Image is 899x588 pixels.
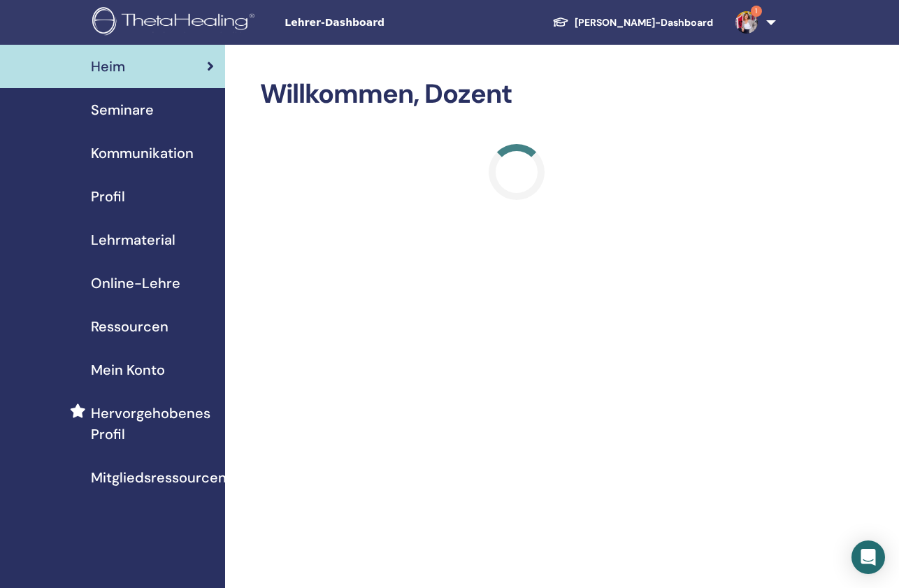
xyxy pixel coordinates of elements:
span: Lehrmaterial [91,229,175,250]
a: [PERSON_NAME]-Dashboard [541,10,724,36]
img: logo.png [92,7,259,38]
img: graduation-cap-white.svg [552,16,569,28]
span: Heim [91,56,125,77]
span: Lehrer-Dashboard [285,15,494,30]
div: Open Intercom Messenger [851,540,885,574]
span: Ressourcen [91,316,168,337]
span: Online-Lehre [91,273,180,294]
span: Profil [91,186,125,207]
span: Mein Konto [91,359,165,380]
span: Hervorgehobenes Profil [91,403,214,445]
span: 1 [751,6,762,17]
img: default.jpg [735,11,758,34]
span: Mitgliedsressourcen [91,467,226,488]
h2: Willkommen, Dozent [260,78,774,110]
span: Kommunikation [91,143,194,164]
span: Seminare [91,99,154,120]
